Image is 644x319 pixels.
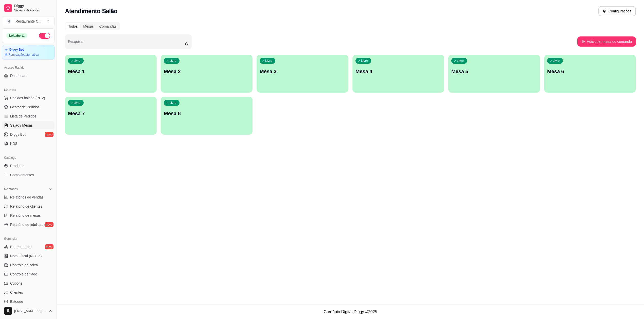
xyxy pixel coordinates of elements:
a: DiggySistema de Gestão [2,2,55,14]
span: Lista de Pedidos [10,114,37,119]
p: Livre [169,101,176,105]
p: Mesa 3 [260,68,345,75]
button: Pedidos balcão (PDV) [2,94,55,102]
span: Estoque [10,299,23,304]
span: Entregadores [10,244,31,249]
a: Diggy BotRenovaçãoautomática [2,45,55,59]
p: Mesa 4 [355,68,441,75]
p: Livre [553,59,560,63]
p: Mesa 5 [451,68,537,75]
p: Livre [361,59,368,63]
a: Salão / Mesas [2,121,55,129]
div: Gerenciar [2,235,55,243]
span: Diggy [14,4,52,8]
button: Adicionar mesa ou comanda [577,36,636,47]
div: Restaurante C ... [15,19,41,24]
p: Mesa 8 [164,110,249,117]
article: Diggy Bot [9,48,24,52]
span: Sistema de Gestão [14,8,52,12]
article: Renovação automática [8,53,39,57]
a: Relatório de mesas [2,211,55,220]
h2: Atendimento Salão [65,7,117,15]
span: [EMAIL_ADDRESS][DOMAIN_NAME] [14,309,46,313]
a: Entregadoresnovo [2,243,55,251]
p: Livre [457,59,464,63]
button: LivreMesa 2 [161,55,253,93]
p: Mesa 7 [68,110,154,117]
div: Todos [65,23,80,30]
div: Mesas [80,23,96,30]
a: Relatório de fidelidadenovo [2,221,55,229]
a: Relatório de clientes [2,202,55,210]
p: Livre [74,59,81,63]
footer: Cardápio Digital Diggy © 2025 [57,305,644,319]
span: Relatórios [4,187,18,191]
span: Relatório de mesas [10,213,41,218]
span: Controle de fiado [10,272,37,277]
span: Cupons [10,281,22,286]
p: Livre [265,59,272,63]
span: R [6,19,11,24]
button: [EMAIL_ADDRESS][DOMAIN_NAME] [2,305,55,317]
button: Configurações [598,6,636,16]
span: Diggy Bot [10,132,26,137]
a: Relatórios de vendas [2,193,55,201]
span: Relatórios de vendas [10,195,44,200]
p: Livre [74,101,81,105]
a: Complementos [2,171,55,179]
div: Dia a dia [2,86,55,94]
div: Catálogo [2,154,55,162]
a: Gestor de Pedidos [2,103,55,111]
a: Controle de fiado [2,270,55,278]
a: Dashboard [2,72,55,80]
a: Nota Fiscal (NFC-e) [2,252,55,260]
span: Nota Fiscal (NFC-e) [10,253,42,258]
button: LivreMesa 1 [65,55,157,93]
p: Mesa 1 [68,68,154,75]
span: Complementos [10,172,34,177]
button: LivreMesa 3 [257,55,348,93]
p: Livre [169,59,176,63]
span: Relatório de clientes [10,204,42,209]
p: Mesa 6 [547,68,633,75]
a: Cupons [2,279,55,287]
a: Produtos [2,162,55,170]
span: Clientes [10,290,23,295]
a: Diggy Botnovo [2,130,55,138]
span: Salão / Mesas [10,123,33,128]
button: Alterar Status [39,33,50,39]
div: Acesso Rápido [2,64,55,72]
p: Mesa 2 [164,68,249,75]
a: KDS [2,139,55,148]
span: Relatório de fidelidade [10,222,45,227]
div: Loja aberta [6,33,27,38]
span: Dashboard [10,73,28,78]
a: Lista de Pedidos [2,112,55,120]
button: LivreMesa 7 [65,97,157,135]
input: Pesquisar [68,41,185,46]
span: Controle de caixa [10,263,38,268]
div: Comandas [97,23,119,30]
span: Produtos [10,163,24,168]
button: Select a team [2,16,55,26]
a: Clientes [2,288,55,296]
button: LivreMesa 5 [448,55,540,93]
button: LivreMesa 8 [161,97,253,135]
a: Controle de caixa [2,261,55,269]
button: LivreMesa 4 [352,55,444,93]
span: KDS [10,141,17,146]
a: Estoque [2,297,55,306]
span: Pedidos balcão (PDV) [10,95,45,101]
span: Gestor de Pedidos [10,105,40,110]
button: LivreMesa 6 [544,55,636,93]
